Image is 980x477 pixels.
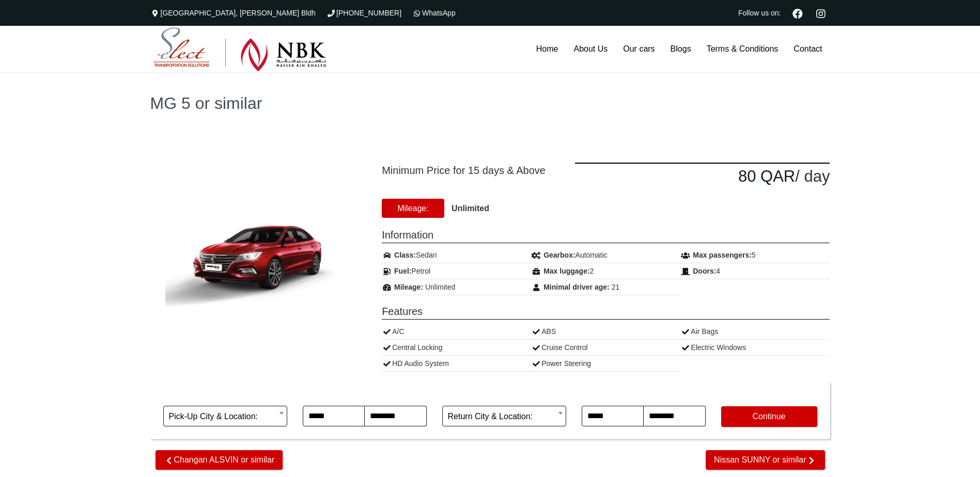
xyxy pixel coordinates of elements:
[382,324,531,340] div: A/C
[382,340,531,356] div: Central Locking
[706,450,825,470] a: Nissan SUNNY or similar
[382,227,830,243] span: Information
[163,406,287,426] span: Pick-Up City & Location:
[394,267,411,275] strong: Fuel:
[543,267,589,275] strong: Max luggage:
[575,163,830,189] div: / day
[543,251,575,259] strong: Gearbox:
[812,7,830,19] a: Instagram
[382,247,531,263] div: Sedan
[163,387,287,406] span: Pick-up Location
[788,7,807,19] a: Facebook
[680,247,830,263] div: 5
[582,387,706,406] span: Return Date
[442,406,566,426] span: Return City & Location:
[382,356,531,372] div: HD Audio System
[155,450,283,470] a: Changan ALSVIN or similar
[452,204,489,213] strong: Unlimited
[663,26,699,72] a: Blogs
[160,195,356,322] img: MG 5 or similar
[721,406,817,427] button: Continue
[531,263,680,279] div: 2
[680,263,830,279] div: 4
[150,95,830,112] h1: MG 5 or similar
[382,163,559,178] span: Minimum Price for 15 days & Above
[326,9,401,17] a: [PHONE_NUMBER]
[382,199,444,218] span: Mileage:
[615,26,662,72] a: Our cars
[693,251,752,259] strong: Max passengers:
[738,167,795,185] span: 80.00 QAR
[448,406,561,427] span: Return City & Location:
[153,27,326,72] img: Select Rent a Car
[693,267,716,275] strong: Doors:
[425,283,455,291] span: Unlimited
[543,283,610,291] strong: Minimal driver age:
[303,387,427,406] span: Pick-Up Date
[412,9,456,17] a: WhatsApp
[531,324,680,340] div: ABS
[531,356,680,372] div: Power Steering
[680,340,830,356] div: Electric Windows
[382,263,531,279] div: Petrol
[612,283,620,291] span: 21
[442,387,566,406] span: Return Location
[382,304,830,320] span: Features
[531,247,680,263] div: Automatic
[394,283,423,291] strong: Mileage:
[786,26,830,72] a: Contact
[531,340,680,356] div: Cruise Control
[528,26,566,72] a: Home
[699,26,786,72] a: Terms & Conditions
[680,324,830,340] div: Air Bags
[394,251,416,259] strong: Class:
[566,26,615,72] a: About Us
[169,406,282,427] span: Pick-Up City & Location:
